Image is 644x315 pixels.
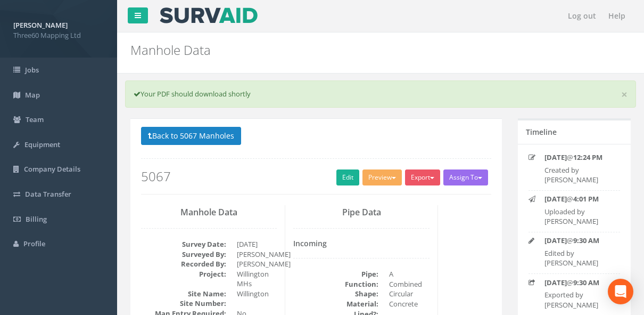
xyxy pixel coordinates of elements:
dd: [DATE] [237,239,277,249]
div: Open Intercom Messenger [608,279,633,304]
strong: 4:01 PM [573,194,599,204]
p: Created by [PERSON_NAME] [544,165,618,185]
span: Profile [23,239,45,248]
p: @ [544,194,618,204]
dd: Willington [237,289,277,299]
button: Assign To [443,169,488,185]
dt: Site Number: [141,298,226,309]
dt: Pipe: [293,269,378,279]
p: @ [544,152,618,163]
dd: Circular [389,289,429,299]
strong: [DATE] [544,194,567,204]
dt: Material: [293,299,378,309]
h3: Manhole Data [141,208,277,217]
a: Edit [336,169,359,185]
strong: 9:30 AM [573,278,599,287]
h2: 5067 [141,169,491,183]
p: Edited by [PERSON_NAME] [544,248,618,268]
dt: Project: [141,269,226,279]
p: @ [544,278,618,288]
p: Exported by [PERSON_NAME] [544,290,618,310]
span: Company Details [24,164,80,174]
span: Data Transfer [25,189,71,199]
strong: [PERSON_NAME] [13,20,68,30]
dt: Function: [293,279,378,289]
strong: [DATE] [544,278,567,287]
div: Your PDF should download shortly [125,80,636,108]
dd: Concrete [389,299,429,309]
button: Preview [362,169,402,185]
span: Map [25,90,40,100]
h4: Incoming [293,239,429,247]
p: @ [544,236,618,246]
a: × [621,89,628,100]
span: Billing [26,214,47,224]
dt: Recorded By: [141,259,226,269]
strong: 12:24 PM [573,152,602,162]
dd: [PERSON_NAME] [237,249,277,260]
span: Jobs [25,65,39,75]
dd: Combined [389,279,429,289]
dt: Shape: [293,289,378,299]
dd: A [389,269,429,279]
strong: 9:30 AM [573,236,599,245]
p: Uploaded by [PERSON_NAME] [544,207,618,227]
button: Export [405,169,440,185]
dd: [PERSON_NAME] [237,259,277,269]
span: Equipment [24,140,60,149]
dt: Surveyed By: [141,249,226,260]
dt: Site Name: [141,289,226,299]
button: Back to 5067 Manholes [141,127,241,145]
a: [PERSON_NAME] Three60 Mapping Ltd [13,18,104,40]
h3: Pipe Data [293,208,429,217]
span: Three60 Mapping Ltd [13,30,104,41]
h2: Manhole Data [130,43,544,57]
span: Team [26,115,44,124]
h5: Timeline [526,128,557,136]
strong: [DATE] [544,152,567,162]
dd: Willington MHs [237,269,277,289]
dt: Survey Date: [141,239,226,249]
strong: [DATE] [544,236,567,245]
